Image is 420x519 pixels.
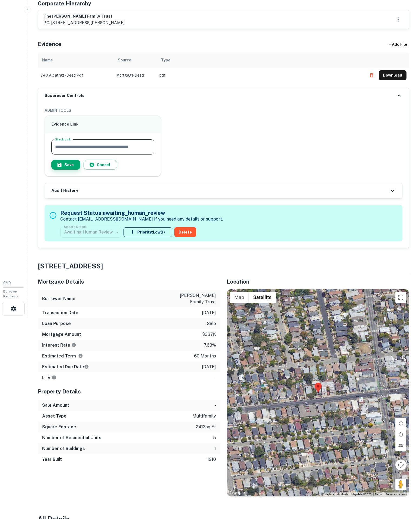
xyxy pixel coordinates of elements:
[157,52,364,68] th: Type
[375,493,382,496] a: Terms (opens in new tab)
[51,188,78,194] h6: Audit History
[167,292,216,305] p: [PERSON_NAME] family trust
[84,160,117,170] button: Cancel
[228,489,246,496] a: Open this area in Google Maps (opens a new window)
[204,342,216,349] p: 7.63%
[367,71,376,80] button: Delete file
[379,70,406,80] button: Download
[60,216,223,222] p: Contact [EMAIL_ADDRESS][DOMAIN_NAME] if you need any details or support.
[42,320,71,327] h6: Loan Purpose
[214,445,216,452] p: 1
[64,224,86,229] label: Update Status
[84,364,89,369] svg: Estimate is based on a standard schedule for this type of loan.
[379,40,417,49] div: + Add File
[393,476,420,502] iframe: Chat Widget
[42,375,56,381] h6: LTV
[42,413,66,419] h6: Asset Type
[78,353,83,358] svg: Term is based on a standard schedule for this type of loan.
[386,493,407,496] a: Report a map error
[202,364,216,370] p: [DATE]
[214,375,216,381] p: -
[192,413,216,419] p: multifamily
[60,225,121,240] div: Awaiting Human Review
[51,160,80,170] button: Save
[42,445,85,452] h6: Number of Buildings
[42,57,53,63] div: Name
[42,402,69,409] h6: Sale Amount
[395,440,406,451] button: Tilt map
[38,278,220,286] h5: Mortgage Details
[124,227,172,237] button: Priority:Low(1)
[42,435,101,441] h6: Number of Residential Units
[42,342,76,349] h6: Interest Rate
[202,331,216,338] p: $337k
[395,429,406,440] button: Rotate map counterclockwise
[44,19,125,26] p: p.o. [STREET_ADDRESS][PERSON_NAME]
[114,52,157,68] th: Source
[395,418,406,429] button: Rotate map clockwise
[51,121,154,127] h6: Evidence Link
[228,489,246,496] img: Google
[213,435,216,441] p: 5
[249,292,276,303] button: Show satellite imagery
[38,261,409,271] h4: [STREET_ADDRESS]
[230,292,249,303] button: Show street map
[207,456,216,463] p: 1910
[114,68,157,83] td: Mortgage Deed
[60,209,223,217] h5: Request Status: awaiting_human_review
[194,353,216,359] p: 60 months
[38,68,114,83] td: 740 alcatraz - deed.pdf
[3,281,11,285] span: 0 / 10
[38,52,114,68] th: Name
[38,52,409,88] div: scrollable content
[214,402,216,409] p: -
[52,375,56,380] svg: LTVs displayed on the website are for informational purposes only and may be reported incorrectly...
[157,68,364,83] td: pdf
[42,295,75,302] h6: Borrower Name
[3,290,18,298] span: Borrower Requests
[44,13,125,19] h6: the [PERSON_NAME] family trust
[38,387,220,396] h5: Property Details
[351,493,372,496] span: Map data ©2025
[45,93,85,99] h6: Superuser Controls
[42,424,76,430] h6: Square Footage
[71,343,76,347] svg: The interest rates displayed on the website are for informational purposes only and may be report...
[174,227,196,237] button: Delete
[45,107,402,113] h6: ADMIN TOOLS
[55,137,71,142] label: Slack Link
[38,40,61,48] h5: Evidence
[42,456,62,463] h6: Year Built
[395,292,406,303] button: Toggle fullscreen view
[118,57,131,63] div: Source
[202,310,216,316] p: [DATE]
[161,57,170,63] div: Type
[196,424,216,430] p: 2413 sq ft
[42,353,83,359] h6: Estimated Term
[207,320,216,327] p: sale
[227,278,409,286] h5: Location
[42,331,81,338] h6: Mortgage Amount
[325,492,348,496] button: Keyboard shortcuts
[42,364,89,370] h6: Estimated Due Date
[395,459,406,470] button: Map camera controls
[42,310,78,316] h6: Transaction Date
